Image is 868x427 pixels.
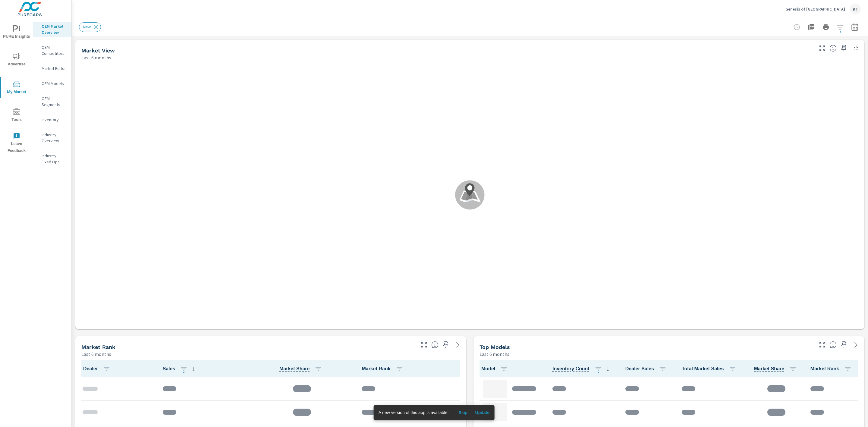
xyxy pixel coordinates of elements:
span: Market Rank [810,365,854,372]
button: Update [473,408,492,417]
span: Leave Feedback [2,133,31,154]
span: Find the biggest opportunities in your market for your inventory. Understand by postal code where... [829,45,837,52]
span: PURE Insights [2,25,31,40]
p: OEM Models [42,80,67,86]
div: OEM Competitors [33,43,71,58]
span: My Market [2,81,31,96]
p: Last 6 months [81,54,111,61]
button: Make Fullscreen [817,340,827,350]
div: OEM Segments [33,94,71,109]
h5: Market Rank [81,344,115,350]
p: Genesis of [GEOGRAPHIC_DATA] [785,6,845,12]
span: The number of vehicles currently in dealer inventory. This does not include shared inventory, nor... [552,365,590,372]
span: Advertise [2,53,31,68]
p: Industry Overview [42,132,67,144]
span: Market Share [754,365,799,372]
button: Make Fullscreen [419,340,429,350]
span: Save this to your personalized report [839,43,849,53]
p: Last 6 months [81,350,111,358]
span: Market Rank shows you how you rank, in terms of sales, to other dealerships in your market. “Mark... [431,341,439,348]
span: Save this to your personalized report [441,340,451,350]
span: Sales [163,365,197,372]
div: OEM Market Overview [33,22,71,37]
span: Dealer Sales / Total Market Sales. [Market = within dealer PMA (or 60 miles if no PMA is defined)... [279,365,310,372]
div: Industry Fixed Ops [33,151,71,166]
p: Industry Fixed Ops [42,153,67,165]
div: nav menu [0,18,33,157]
div: KT [850,4,861,14]
span: Skip [456,410,470,415]
div: Inventory [33,115,71,124]
span: Find the biggest opportunities within your model lineup nationwide. [Source: Market registration ... [829,341,837,348]
span: Dealer [83,365,113,372]
p: Market Editor [42,65,67,71]
span: Model Sales / Total Market Sales. [Market = within dealer PMA (or 60 miles if no PMA is defined) ... [754,365,785,372]
div: Industry Overview [33,130,71,145]
p: Last 6 months [480,350,509,358]
span: Dealer Sales [625,365,669,372]
h5: Market View [81,47,115,54]
span: Update [475,410,489,415]
h5: Top Models [480,344,510,350]
button: Make Fullscreen [817,43,827,53]
button: "Export Report to PDF" [805,21,817,33]
p: Inventory [42,117,67,123]
button: Print Report [820,21,832,33]
p: OEM Competitors [42,44,67,56]
span: Tools [2,108,31,123]
span: Market Rank [362,365,405,372]
span: Total Market Sales [682,365,738,372]
span: Save this to your personalized report [839,340,849,350]
span: Model [481,365,510,372]
p: OEM Market Overview [42,23,67,35]
div: OEM Models [33,79,71,88]
span: Inventory Count [552,365,612,372]
a: See more details in report [453,340,463,350]
a: See more details in report [851,340,861,350]
div: Market Editor [33,64,71,73]
button: Skip [453,408,473,417]
button: Select Date Range [849,21,861,33]
div: New [79,22,101,32]
span: New [79,25,94,29]
button: Minimize Widget [851,43,861,53]
p: OEM Segments [42,96,67,108]
button: Apply Filters [834,21,846,33]
span: A new version of this app is available! [379,410,449,415]
span: Market Share [279,365,325,372]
